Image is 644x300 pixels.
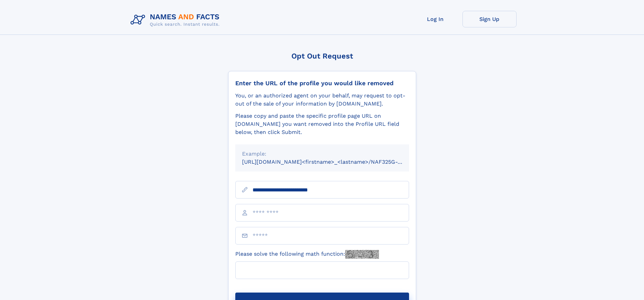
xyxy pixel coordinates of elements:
div: Please copy and paste the specific profile page URL on [DOMAIN_NAME] you want removed into the Pr... [235,112,409,136]
a: Log In [408,11,462,27]
label: Please solve the following math function: [235,250,379,259]
div: Example: [242,150,402,158]
div: Opt Out Request [228,52,416,60]
img: Logo Names and Facts [128,11,225,29]
small: [URL][DOMAIN_NAME]<firstname>_<lastname>/NAF325G-xxxxxxxx [242,159,422,165]
div: Enter the URL of the profile you would like removed [235,79,409,87]
a: Sign Up [462,11,517,27]
div: You, or an authorized agent on your behalf, may request to opt-out of the sale of your informatio... [235,92,409,108]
